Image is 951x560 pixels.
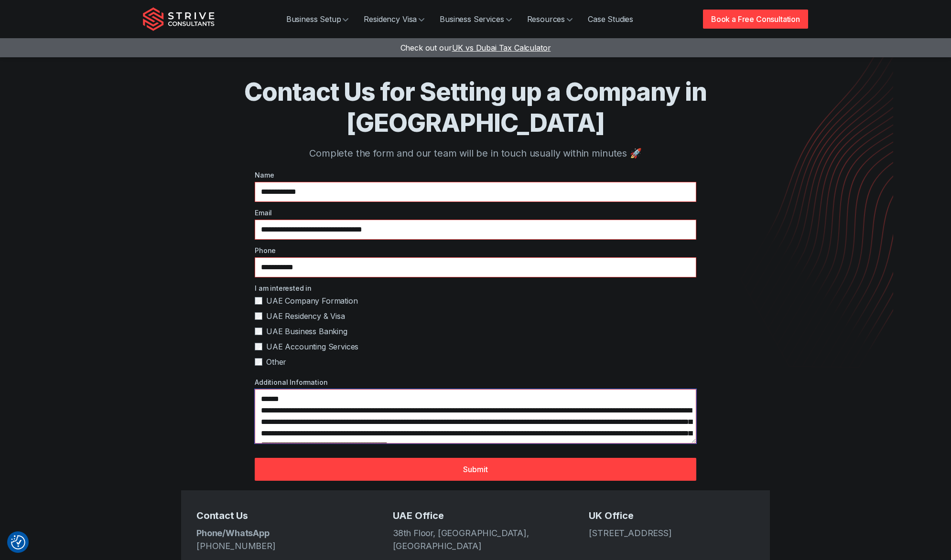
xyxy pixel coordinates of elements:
a: Book a Free Consultation [703,10,808,29]
a: Case Studies [580,10,641,29]
address: [STREET_ADDRESS] [589,527,755,539]
span: Other [266,356,286,368]
h5: UAE Office [393,509,559,523]
span: UAE Accounting Services [266,341,358,352]
label: Phone [255,245,696,255]
label: Name [255,170,696,180]
h5: Contact Us [196,509,362,523]
address: 38th Floor, [GEOGRAPHIC_DATA], [GEOGRAPHIC_DATA] [393,527,559,552]
input: UAE Business Banking [255,328,262,335]
a: Check out ourUK vs Dubai Tax Calculator [400,43,551,53]
label: I am interested in [255,283,696,293]
span: UAE Residency & Visa [266,310,345,322]
span: UAE Company Formation [266,295,358,306]
img: Revisit consent button [11,535,25,549]
label: Email [255,208,696,218]
button: Submit [255,458,696,481]
input: UAE Accounting Services [255,343,262,350]
button: Consent Preferences [11,535,25,549]
p: Complete the form and our team will be in touch usually within minutes 🚀 [181,146,770,160]
a: Business Services [432,10,519,29]
a: [PHONE_NUMBER] [196,541,276,551]
span: UK vs Dubai Tax Calculator [452,43,551,53]
span: UAE Business Banking [266,326,347,337]
a: Business Setup [279,10,357,29]
h5: UK Office [589,509,755,523]
h1: Contact Us for Setting up a Company in [GEOGRAPHIC_DATA] [181,76,770,138]
strong: Phone/WhatsApp [196,528,270,538]
input: UAE Company Formation [255,297,262,305]
input: Other [255,358,262,366]
input: UAE Residency & Visa [255,312,262,320]
a: Residency Visa [356,10,432,29]
img: Strive Consultants [143,7,215,31]
a: Resources [519,10,581,29]
label: Additional Information [255,377,696,387]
